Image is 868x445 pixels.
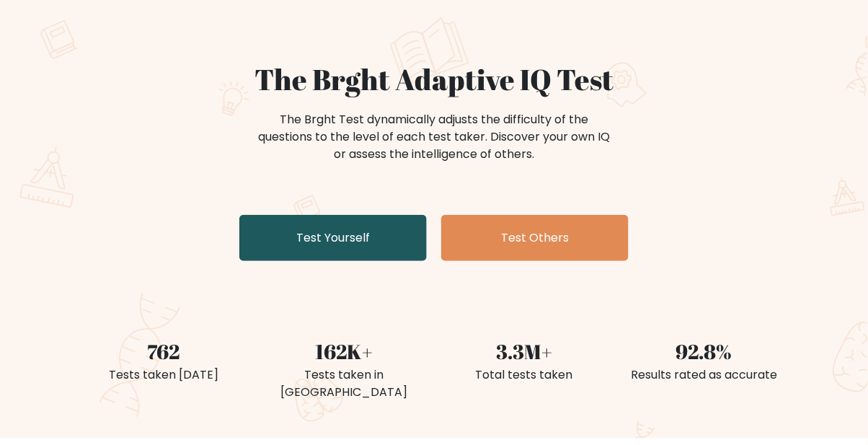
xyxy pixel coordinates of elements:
a: Test Others [441,215,629,261]
h1: The Brght Adaptive IQ Test [82,62,786,97]
div: Total tests taken [443,366,606,384]
div: Results rated as accurate [623,366,786,384]
div: 162K+ [262,336,425,366]
div: Tests taken [DATE] [82,366,245,384]
div: Tests taken in [GEOGRAPHIC_DATA] [262,366,425,401]
div: The Brght Test dynamically adjusts the difficulty of the questions to the level of each test take... [254,111,614,163]
a: Test Yourself [239,215,427,261]
div: 92.8% [623,336,786,366]
div: 762 [82,336,245,366]
div: 3.3M+ [443,336,606,366]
